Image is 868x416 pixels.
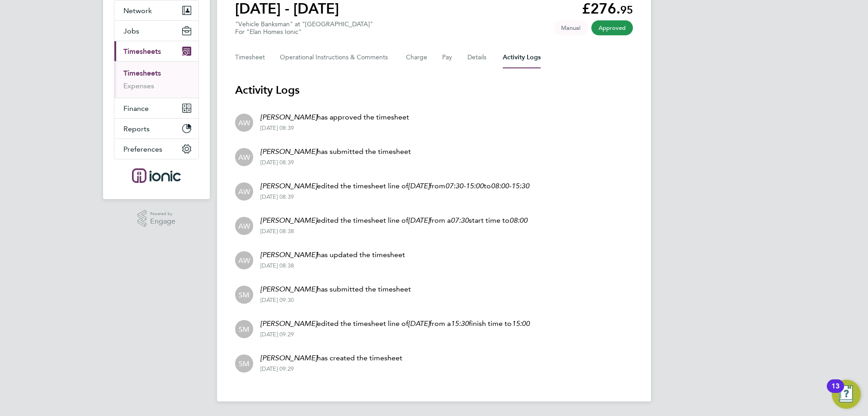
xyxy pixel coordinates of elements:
[235,217,253,235] div: Alex Williams
[235,83,633,97] h3: Activity Logs
[235,182,253,201] div: Alex Williams
[280,47,392,68] button: Operational Instructions & Comments
[451,216,469,225] em: 07:30
[114,119,198,139] button: Reports
[408,182,429,190] em: [DATE]
[114,21,198,41] button: Jobs
[503,47,541,68] button: Activity Logs
[591,20,633,35] span: This timesheet has been approved.
[123,27,139,35] span: Jobs
[238,186,250,196] span: AW
[114,41,198,61] button: Timesheets
[114,168,199,183] a: Go to home page
[235,47,265,68] button: Timesheet
[620,3,633,16] span: 95
[235,320,253,338] div: Samantha Mohamed
[260,285,317,293] em: [PERSON_NAME]
[832,380,861,409] button: Open Resource Center, 13 new notifications
[260,249,405,260] p: has updated the timesheet
[408,319,429,328] em: [DATE]
[235,286,253,304] div: Samantha Mohamed
[491,182,529,190] em: 08:00-15:30
[239,324,250,334] span: SM
[123,69,161,77] a: Timesheets
[260,284,411,295] p: has submitted the timesheet
[137,210,176,227] a: Powered byEngage
[132,168,181,183] img: ionic-logo-retina.png
[235,20,373,36] div: "Vehicle Banksman" at "[GEOGRAPHIC_DATA]"
[150,218,175,225] span: Engage
[123,104,149,113] span: Finance
[114,0,198,20] button: Network
[114,98,198,118] button: Finance
[260,146,411,157] p: has submitted the timesheet
[406,47,428,68] button: Charge
[260,159,411,166] div: [DATE] 08:39
[445,182,484,190] em: 07:30-15:00
[260,353,402,363] p: has created the timesheet
[238,221,250,231] span: AW
[114,139,198,159] button: Preferences
[260,216,317,225] em: [PERSON_NAME]
[123,6,152,15] span: Network
[260,215,528,226] p: edited the timesheet line of from a start time to
[260,262,405,269] div: [DATE] 08:38
[442,47,453,68] button: Pay
[123,124,150,133] span: Reports
[239,290,250,300] span: SM
[150,210,175,218] span: Powered by
[238,118,250,128] span: AW
[260,365,402,373] div: [DATE] 09:29
[235,114,253,132] div: Alex Williams
[831,386,840,398] div: 13
[467,47,488,68] button: Details
[123,81,154,90] a: Expenses
[260,319,317,328] em: [PERSON_NAME]
[260,354,317,362] em: [PERSON_NAME]
[235,251,253,269] div: Alex Williams
[260,228,528,235] div: [DATE] 08:38
[260,296,411,304] div: [DATE] 09:30
[235,148,253,166] div: Alex Williams
[123,145,162,153] span: Preferences
[260,331,530,338] div: [DATE] 09:29
[235,354,253,373] div: Samantha Mohamed
[512,319,530,328] em: 15:00
[260,318,530,329] p: edited the timesheet line of from a finish time to
[238,152,250,162] span: AW
[114,61,198,98] div: Timesheets
[238,255,250,265] span: AW
[260,113,317,121] em: [PERSON_NAME]
[451,319,469,328] em: 15:30
[554,20,588,35] span: This timesheet was manually created.
[260,181,529,191] p: edited the timesheet line of from to
[123,47,161,56] span: Timesheets
[260,112,409,123] p: has approved the timesheet
[260,250,317,259] em: [PERSON_NAME]
[260,124,409,132] div: [DATE] 08:39
[260,182,317,190] em: [PERSON_NAME]
[408,216,429,225] em: [DATE]
[235,28,373,36] div: For "Elan Homes Ionic"
[239,359,250,368] span: SM
[260,147,317,156] em: [PERSON_NAME]
[260,193,529,201] div: [DATE] 08:39
[509,216,528,225] em: 08:00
